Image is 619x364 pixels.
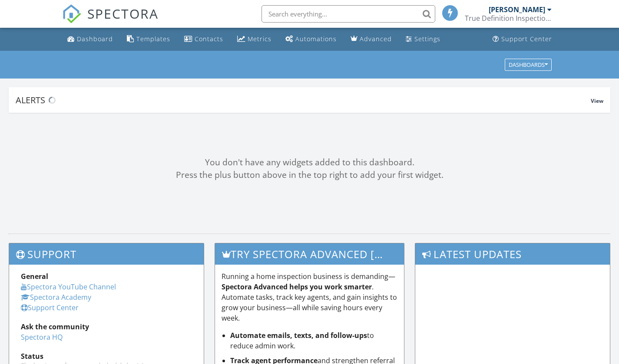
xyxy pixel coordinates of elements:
[465,14,552,23] div: True Definition Inspections Service
[222,271,398,323] p: Running a home inspection business is demanding— . Automate tasks, track key agents, and gain ins...
[21,272,48,281] strong: General
[21,332,63,342] a: Spectora HQ
[591,97,603,105] span: View
[21,292,91,302] a: Spectora Academy
[489,31,556,47] a: Support Center
[215,243,404,265] h3: Try spectora advanced [DATE]
[21,282,116,292] a: Spectora YouTube Channel
[123,31,174,47] a: Templates
[9,156,610,169] div: You don't have any widgets added to this dashboard.
[360,35,392,43] div: Advanced
[402,31,444,47] a: Settings
[222,282,372,292] strong: Spectora Advanced helps you work smarter
[414,35,440,43] div: Settings
[87,4,159,23] span: SPECTORA
[234,31,275,47] a: Metrics
[64,31,116,47] a: Dashboard
[248,35,271,43] div: Metrics
[21,303,79,312] a: Support Center
[415,243,610,265] h3: Latest Updates
[21,351,192,361] div: Status
[509,62,548,68] div: Dashboards
[295,35,337,43] div: Automations
[195,35,223,43] div: Contacts
[505,59,552,71] button: Dashboards
[282,31,340,47] a: Automations (Basic)
[62,4,81,23] img: The Best Home Inspection Software - Spectora
[136,35,170,43] div: Templates
[21,321,192,332] div: Ask the community
[77,35,113,43] div: Dashboard
[230,331,367,340] strong: Automate emails, texts, and follow-ups
[9,169,610,181] div: Press the plus button above in the top right to add your first widget.
[9,243,204,265] h3: Support
[262,5,435,23] input: Search everything...
[489,5,545,14] div: [PERSON_NAME]
[16,94,591,106] div: Alerts
[501,35,552,43] div: Support Center
[230,330,398,351] li: to reduce admin work.
[62,12,159,30] a: SPECTORA
[347,31,395,47] a: Advanced
[181,31,227,47] a: Contacts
